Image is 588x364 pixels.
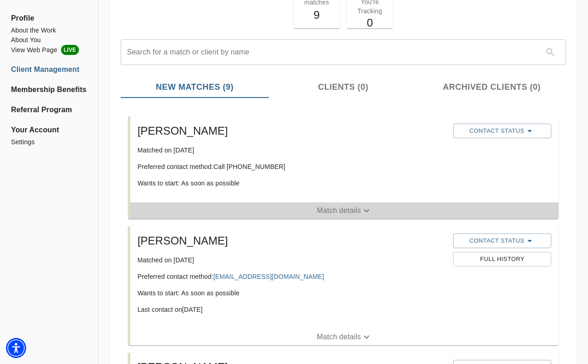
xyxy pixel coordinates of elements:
p: Match details [317,331,361,342]
p: Wants to start: As soon as possible [138,179,446,188]
span: LIVE [61,45,79,55]
a: Settings [11,137,87,147]
p: Preferred contact method: [138,272,446,281]
a: About the Work [11,26,87,35]
p: Last contact on [DATE] [138,305,446,314]
span: Full History [458,254,547,265]
a: View Web PageLIVE [11,45,87,55]
a: Membership Benefits [11,84,87,95]
a: About You [11,35,87,45]
button: Match details [130,202,559,219]
p: Matched on [DATE] [138,146,446,155]
h5: [PERSON_NAME] [138,124,446,138]
a: Client Management [11,64,87,75]
h5: 0 [352,16,387,30]
h5: [PERSON_NAME] [138,234,446,248]
button: Match details [130,329,559,345]
p: Wants to start: As soon as possible [138,288,446,298]
span: Contact Status [458,125,547,136]
span: Your Account [11,125,87,136]
li: View Web Page [11,45,87,55]
p: Match details [317,205,361,216]
a: Referral Program [11,104,87,115]
span: Archived Clients (0) [423,81,560,93]
h5: 9 [299,8,334,22]
span: Clients (0) [274,81,412,93]
button: Full History [453,252,551,266]
span: Contact Status [458,235,547,246]
a: [EMAIL_ADDRESS][DOMAIN_NAME] [213,273,324,280]
p: Preferred contact method: Call [PHONE_NUMBER] [138,162,446,171]
button: Contact Status [453,234,551,248]
span: New Matches (9) [126,81,264,93]
p: Matched on [DATE] [138,255,446,265]
div: Accessibility Menu [6,338,26,358]
button: Contact Status [453,124,551,138]
span: Profile [11,13,87,24]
